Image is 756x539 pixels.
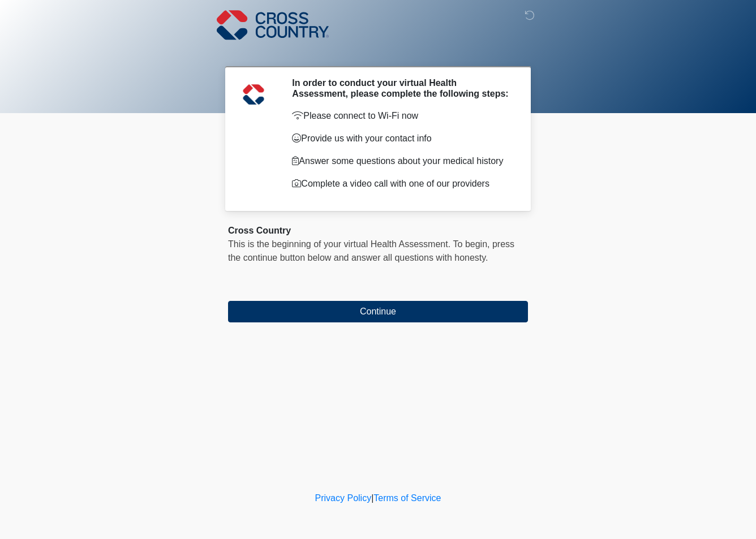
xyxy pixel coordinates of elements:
p: Complete a video call with one of our providers [292,177,511,191]
p: Answer some questions about your medical history [292,154,511,168]
img: Cross Country Logo [217,8,329,41]
h2: In order to conduct your virtual Health Assessment, please complete the following steps: [292,77,511,99]
span: press the continue button below and answer all questions with honesty. [228,239,514,262]
span: This is the beginning of your virtual Health Assessment. [228,239,450,249]
a: | [371,493,373,503]
button: Continue [228,301,528,322]
span: To begin, [453,239,492,249]
h1: ‎ ‎ ‎ [220,41,536,62]
p: Provide us with your contact info [292,132,511,145]
img: Agent Avatar [237,77,270,111]
div: Cross Country [228,224,528,238]
a: Terms of Service [373,493,441,503]
a: Privacy Policy [315,493,372,503]
p: Please connect to Wi-Fi now [292,109,511,123]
